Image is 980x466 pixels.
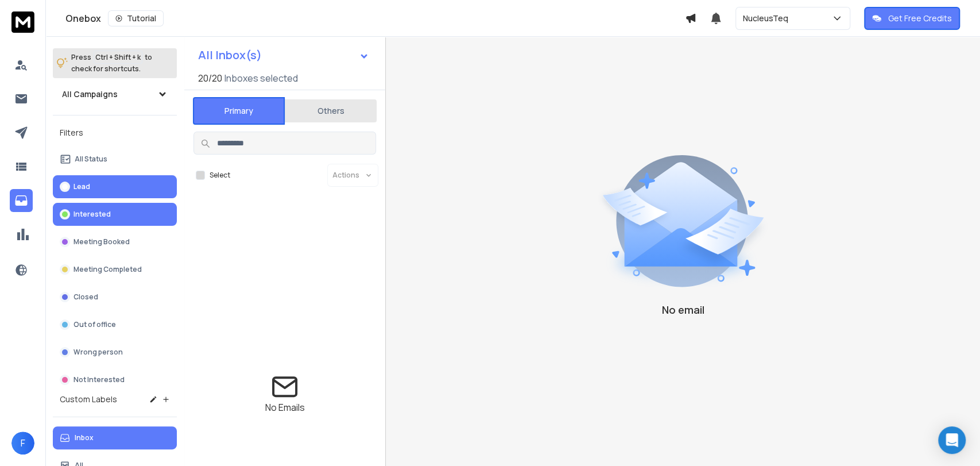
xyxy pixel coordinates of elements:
[75,433,94,442] p: Inbox
[73,320,116,329] p: Out of office
[94,51,142,64] span: Ctrl + Shift + k
[193,97,285,125] button: Primary
[224,71,298,85] h3: Inboxes selected
[210,171,230,180] label: Select
[53,148,177,171] button: All Status
[285,98,377,124] button: Others
[198,71,222,85] span: 20 / 20
[11,432,34,455] button: F
[662,302,704,318] p: No email
[73,292,98,302] p: Closed
[65,10,685,26] div: Onebox
[265,400,305,414] p: No Emails
[73,237,130,247] p: Meeting Booked
[73,182,90,191] p: Lead
[743,13,793,24] p: NucleusTeq
[73,265,142,274] p: Meeting Completed
[53,258,177,281] button: Meeting Completed
[938,426,966,454] div: Open Intercom Messenger
[198,49,262,61] h1: All Inbox(s)
[73,210,111,219] p: Interested
[53,230,177,253] button: Meeting Booked
[189,44,378,67] button: All Inbox(s)
[71,52,152,75] p: Press to check for shortcuts.
[62,88,118,100] h1: All Campaigns
[53,83,177,106] button: All Campaigns
[53,175,177,198] button: Lead
[53,286,177,309] button: Closed
[888,13,952,24] p: Get Free Credits
[73,375,125,384] p: Not Interested
[75,155,107,164] p: All Status
[53,426,177,449] button: Inbox
[53,368,177,391] button: Not Interested
[108,10,164,26] button: Tutorial
[53,341,177,364] button: Wrong person
[60,394,117,405] h3: Custom Labels
[53,203,177,226] button: Interested
[53,125,177,141] h3: Filters
[53,313,177,336] button: Out of office
[864,7,960,30] button: Get Free Credits
[73,348,123,357] p: Wrong person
